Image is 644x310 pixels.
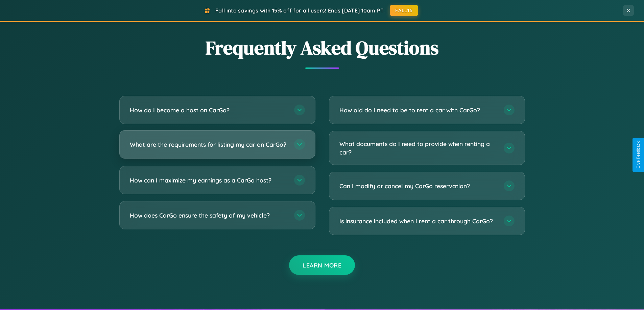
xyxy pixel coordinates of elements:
[119,35,525,61] h2: Frequently Asked Questions
[130,140,287,149] h3: What are the requirements for listing my car on CarGo?
[339,106,497,114] h3: How old do I need to be to rent a car with CarGo?
[636,141,641,169] div: Give Feedback
[339,217,497,225] h3: Is insurance included when I rent a car through CarGo?
[390,5,418,16] button: FALL15
[130,211,287,220] h3: How does CarGo ensure the safety of my vehicle?
[339,182,497,190] h3: Can I modify or cancel my CarGo reservation?
[130,176,287,185] h3: How can I maximize my earnings as a CarGo host?
[339,140,497,156] h3: What documents do I need to provide when renting a car?
[130,106,287,114] h3: How do I become a host on CarGo?
[215,7,385,14] span: Fall into savings with 15% off for all users! Ends [DATE] 10am PT.
[289,255,355,275] button: Learn More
